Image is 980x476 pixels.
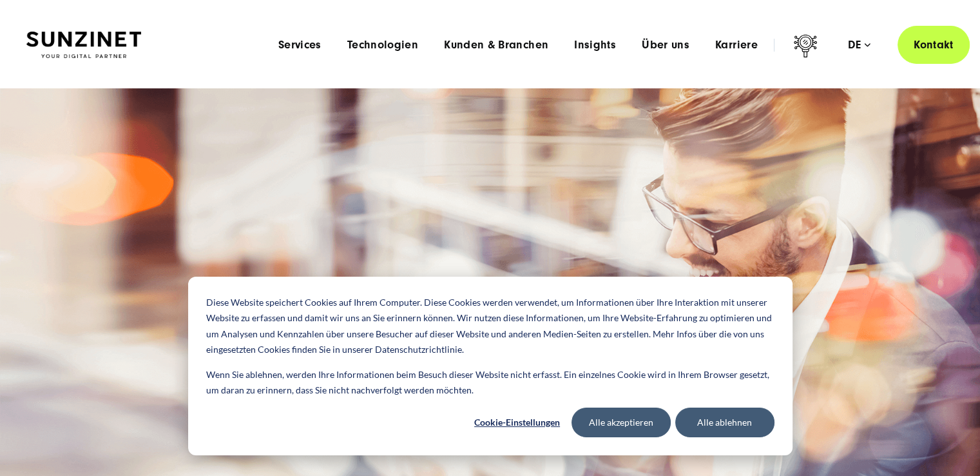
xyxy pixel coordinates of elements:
[675,408,774,437] button: Alle ablehnen
[206,367,774,399] p: Wenn Sie ablehnen, werden Ihre Informationen beim Besuch dieser Website nicht erfasst. Ein einzel...
[188,277,793,455] div: Cookie banner
[278,39,322,52] a: Services
[26,32,141,59] img: SUNZINET Full Service Digital Agentur
[898,26,970,64] a: Kontakt
[848,39,870,52] div: de
[347,39,418,52] a: Technologien
[642,39,689,52] a: Über uns
[715,39,758,52] a: Karriere
[444,39,548,52] a: Kunden & Branchen
[572,408,671,437] button: Alle akzeptieren
[468,408,567,437] button: Cookie-Einstellungen
[206,295,774,358] p: Diese Website speichert Cookies auf Ihrem Computer. Diese Cookies werden verwendet, um Informatio...
[574,39,616,52] a: Insights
